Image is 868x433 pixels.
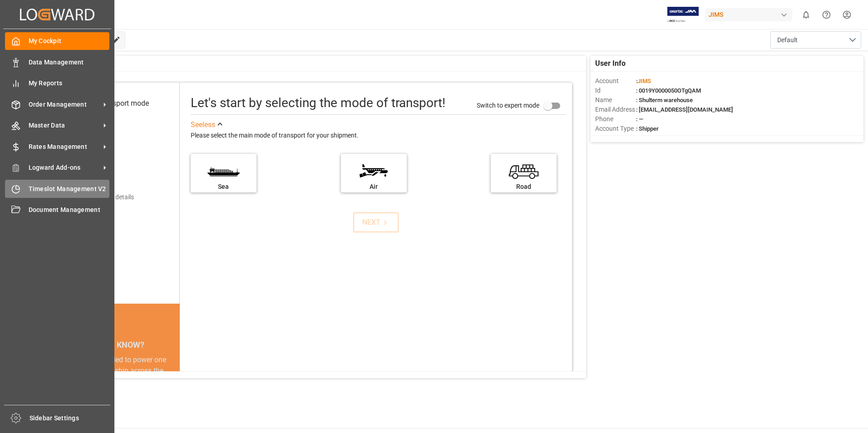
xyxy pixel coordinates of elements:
a: My Cockpit [5,32,109,50]
span: : 0019Y0000050OTgQAM [636,87,701,94]
div: JIMS [705,8,792,21]
span: JIMS [637,78,651,84]
div: NEXT [362,217,390,228]
span: Rates Management [29,142,100,152]
div: Please select the main mode of transport for your shipment. [191,130,566,141]
span: : Shulterm warehouse [636,97,693,103]
span: : [636,78,651,84]
img: Exertis%20JAM%20-%20Email%20Logo.jpg_1722504956.jpg [667,7,699,23]
button: JIMS [705,6,796,23]
span: User Info [595,58,626,69]
span: Switch to expert mode [477,101,539,108]
span: Email Address [595,105,636,114]
span: Order Management [29,100,100,109]
a: Timeslot Management V2 [5,180,109,197]
span: My Cockpit [29,36,110,46]
span: Logward Add-ons [29,163,100,172]
span: : — [636,116,643,123]
div: Road [495,182,552,192]
button: Help Center [816,5,837,25]
div: See less [191,119,215,130]
span: Id [595,86,636,95]
span: Account [595,76,636,86]
span: Name [595,95,636,105]
a: Data Management [5,53,109,71]
span: Document Management [29,205,110,215]
span: Master Data [29,121,100,130]
span: Timeslot Management V2 [29,184,110,194]
div: Air [345,182,402,192]
span: Default [777,35,798,45]
div: Add shipping details [77,192,134,202]
button: show 0 new notifications [796,5,816,25]
span: : Shipper [636,125,659,132]
span: Sidebar Settings [30,413,111,423]
span: Account Type [595,124,636,133]
button: NEXT [353,212,399,232]
span: : [EMAIL_ADDRESS][DOMAIN_NAME] [636,106,733,113]
span: Data Management [29,58,110,67]
div: Let's start by selecting the mode of transport! [191,93,445,113]
button: next slide / item [167,354,180,431]
button: open menu [770,31,861,49]
div: Sea [195,182,252,192]
span: Phone [595,114,636,124]
span: My Reports [29,79,110,88]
